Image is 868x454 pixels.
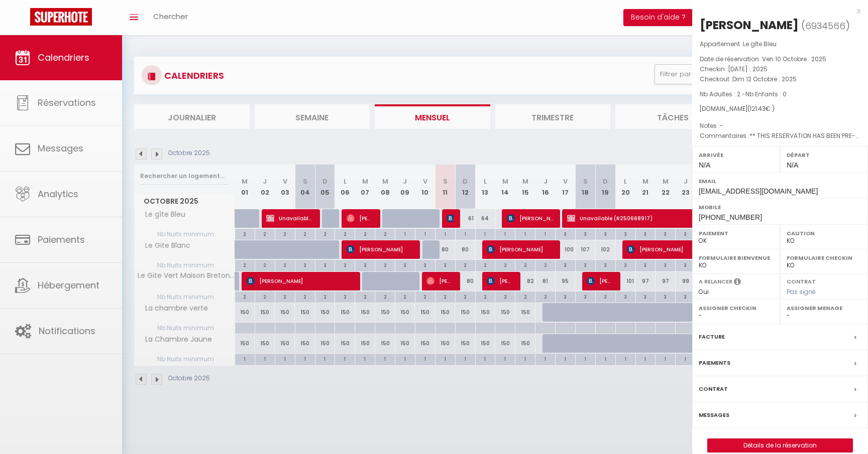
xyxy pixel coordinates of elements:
[700,74,860,84] p: Checkout :
[743,40,777,48] span: Le gîte Bleu
[700,131,860,141] p: Commentaires :
[699,332,725,342] label: Facture
[700,64,860,74] p: Checkin :
[700,104,860,114] div: [DOMAIN_NAME]
[787,277,816,284] label: Contrat
[762,55,826,63] span: Ven 10 Octobre . 2025
[699,213,762,221] span: [PHONE_NUMBER]
[699,410,729,420] label: Messages
[734,277,741,288] i: Sélectionner OUI si vous souhaiter envoyer les séquences de messages post-checkout
[747,104,775,113] span: ( € )
[801,19,850,33] span: ( )
[699,176,861,186] label: Email
[699,384,728,394] label: Contrat
[745,90,787,98] span: Nb Enfants : 0
[787,253,861,263] label: Formulaire Checkin
[699,277,732,286] label: A relancer
[700,17,799,33] div: [PERSON_NAME]
[732,75,797,83] span: Dim 12 Octobre . 2025
[787,161,798,169] span: N/A
[700,54,860,64] p: Date de réservation :
[699,253,774,263] label: Formulaire Bienvenue
[692,5,860,17] div: x
[708,439,852,452] a: Détails de la réservation
[750,104,766,113] span: 121.43
[699,358,730,368] label: Paiements
[728,65,768,73] span: [DATE] . 2025
[699,202,861,212] label: Mobile
[787,287,816,296] span: Pas signé
[699,161,710,169] span: N/A
[805,20,845,32] span: 6934566
[699,187,818,195] span: [EMAIL_ADDRESS][DOMAIN_NAME]
[700,121,860,131] p: Notes :
[700,90,787,98] span: Nb Adultes : 2 -
[700,39,860,49] p: Appartement :
[787,303,861,313] label: Assigner Menage
[787,150,861,160] label: Départ
[707,438,853,452] button: Détails de la réservation
[699,150,774,160] label: Arrivée
[699,228,774,238] label: Paiement
[720,121,723,130] span: -
[787,228,861,238] label: Caution
[699,303,774,313] label: Assigner Checkin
